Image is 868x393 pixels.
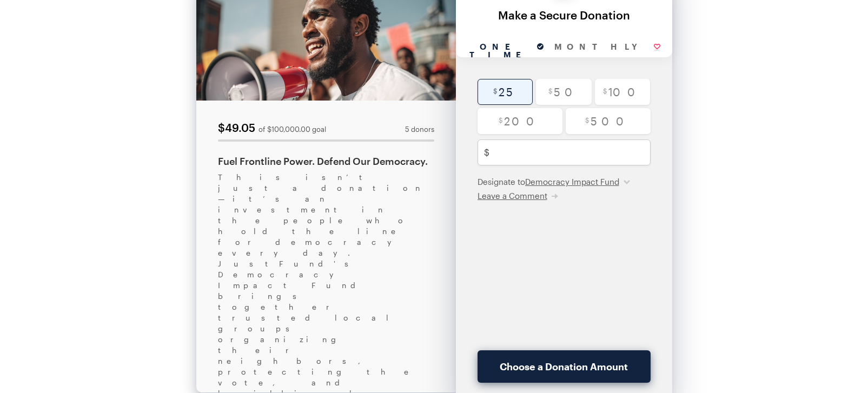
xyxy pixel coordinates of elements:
span: 5 donors [405,126,434,133]
span: Leave a Comment [478,191,547,201]
div: Make a Secure Donation [467,9,661,21]
div: $49.05 [218,122,255,133]
div: of $100,000.00 goal [259,126,326,133]
button: Choose a Donation Amount [478,350,651,383]
div: Designate to [478,176,651,187]
button: Leave a Comment [478,190,558,201]
div: Fuel Frontline Power. Defend Our Democracy. [218,155,434,168]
